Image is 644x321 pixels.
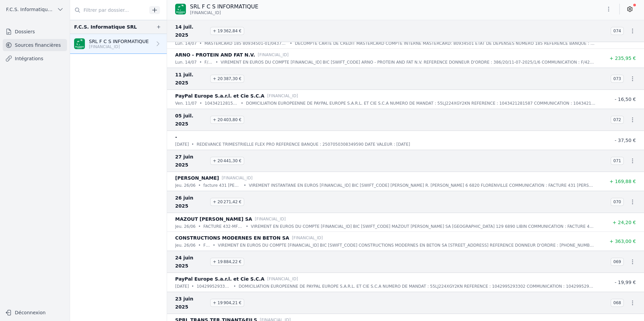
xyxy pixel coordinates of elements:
p: lun. 14/07 [175,40,197,47]
div: • [198,223,201,230]
span: 071 [611,157,624,165]
p: SRL F C S INFORMATIQUE [190,3,258,11]
a: Intégrations [3,52,67,65]
span: 072 [611,116,624,124]
span: - 37,50 € [615,138,636,143]
p: 1042995293302/PAYPAL [197,283,231,290]
p: SRL F C S INFORMATIQUE [89,38,149,45]
img: BNP_BE_BUSINESS_GEBABEBB.png [74,38,85,49]
a: Sources financières [3,39,67,51]
span: + 20 403,80 € [210,116,244,124]
span: 14 juil. 2025 [175,23,207,39]
input: Filtrer par dossier... [70,4,147,16]
p: [PERSON_NAME] [175,174,219,182]
div: • [198,242,201,249]
div: • [241,100,243,107]
span: + 169,88 € [609,179,636,184]
div: • [216,59,218,66]
span: + 19 362,84 € [210,27,244,35]
span: 074 [611,27,624,35]
p: VIREMENT EN EUROS DU COMPTE [FINANCIAL_ID] BIC [SWIFT_CODE] ARNO - PROTEIN AND FAT N.V. REFERENCE... [221,59,595,66]
span: - 19,99 € [615,280,636,285]
p: DOMICILIATION EUROPEENNE DE PAYPAL EUROPE S.A.R.L. ET CIE S.C.A NUMERO DE MANDAT : 55LJ224XGY2KN ... [238,283,595,290]
p: DECOMPTE CARTE DE CREDIT MASTERCARD COMPTE INTERNE MASTERCARD: 80934501 ETAT DE DEPENSES NUMERO 1... [295,40,595,47]
span: + 20 271,42 € [210,198,244,206]
div: • [192,283,194,290]
p: MAZOUT [PERSON_NAME] SA [175,215,252,223]
p: DOMICILIATION EUROPEENNE DE PAYPAL EUROPE S.A.R.L. ET CIE S.C.A NUMERO DE MANDAT : 55LJ224XGY2KN ... [246,100,595,107]
div: • [198,182,201,189]
p: jeu. 26/06 [175,223,196,230]
p: [FINANCIAL_ID] [222,175,253,181]
p: VIREMENT EN EUROS DU COMPTE [FINANCIAL_ID] BIC [SWIFT_CODE] MAZOUT [PERSON_NAME] SA [GEOGRAPHIC_D... [251,223,595,230]
span: - 16,50 € [615,97,636,102]
p: [DATE] [175,283,189,290]
span: 23 juin 2025 [175,295,207,311]
div: • [233,283,236,290]
div: • [246,223,248,230]
div: • [199,59,202,66]
p: jeu. 26/06 [175,242,196,249]
span: + 235,95 € [609,56,636,61]
div: • [192,141,194,148]
a: SRL F C S INFORMATIQUE [FINANCIAL_ID] [70,34,167,54]
p: [FINANCIAL_ID] [267,276,298,282]
span: + 20 441,30 € [210,157,244,165]
p: PayPal Europe S.a.r.l. et Cie S.C.A [175,275,264,283]
button: F.C.S. Informatique SRL [3,4,67,15]
p: [FINANCIAL_ID] [292,235,323,241]
p: jeu. 26/06 [175,182,196,189]
div: • [290,40,292,47]
p: PayPal Europe S.a.r.l. et Cie S.C.A [175,92,264,100]
p: VIREMENT INSTANTANE EN EUROS [FINANCIAL_ID] BIC [SWIFT_CODE] [PERSON_NAME] R. [PERSON_NAME] 6 682... [249,182,595,189]
p: ven. 11/07 [175,100,197,107]
span: 27 juin 2025 [175,153,207,169]
span: 068 [611,299,624,307]
span: 069 [611,258,624,266]
p: MASTERCARD 185 80934501-01/043780934501548 [204,40,287,47]
span: + 24,20 € [612,220,636,225]
span: [FINANCIAL_ID] [190,10,221,15]
span: 11 juil. 2025 [175,71,207,87]
span: + 19 904,21 € [210,299,244,307]
p: [FINANCIAL_ID] [258,51,289,58]
a: Dossiers [3,26,67,38]
span: 05 juil. 2025 [175,112,207,128]
span: 24 juin 2025 [175,254,207,270]
span: 26 juin 2025 [175,194,207,210]
p: - [175,133,177,141]
span: + 20 387,30 € [210,75,244,83]
p: ARNO - PROTEIN AND FAT N.V. [175,51,255,59]
div: • [199,100,202,107]
p: REDEVANCE TRIMESTRIELLE FLEX PRO REFERENCE BANQUE : 2507050308349590 DATE VALEUR : [DATE] [197,141,410,148]
p: F430 [203,242,210,249]
span: 073 [611,75,624,83]
div: • [244,182,246,189]
p: [DATE] [175,141,189,148]
p: [FINANCIAL_ID] [89,44,149,49]
p: CONSTRUCTIONS MODERNES EN BETON SA [175,234,289,242]
p: VIREMENT EN EUROS DU COMPTE [FINANCIAL_ID] BIC [SWIFT_CODE] CONSTRUCTIONS MODERNES EN BETON SA [S... [218,242,595,249]
p: facture 431 [PERSON_NAME] [203,182,241,189]
div: • [213,242,215,249]
p: [FINANCIAL_ID] [267,93,298,99]
span: F.C.S. Informatique SRL [6,6,54,13]
button: Déconnexion [3,307,67,318]
div: F.C.S. Informatique SRL [74,23,137,31]
p: [FINANCIAL_ID] [255,216,286,222]
span: + 19 884,22 € [210,258,244,266]
img: BNP_BE_BUSINESS_GEBABEBB.png [175,4,186,14]
p: F/429 [204,59,213,66]
p: lun. 14/07 [175,59,197,66]
span: + 363,00 € [609,239,636,244]
p: FACTURE 432-MFD du [DATE] [203,223,243,230]
div: • [199,40,202,47]
p: 1043421281587/PAYPAL [205,100,238,107]
span: 070 [611,198,624,206]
